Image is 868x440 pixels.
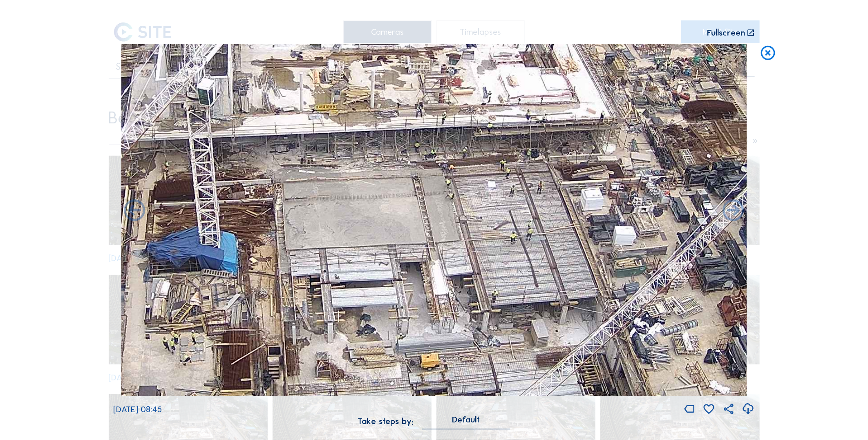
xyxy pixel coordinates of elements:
[707,29,745,38] div: Fullscreen
[122,198,148,224] i: Forward
[422,416,510,429] div: Default
[358,417,413,426] div: Take steps by:
[452,416,480,423] div: Default
[121,44,747,396] img: Image
[113,404,162,415] span: [DATE] 08:45
[720,198,746,224] i: Back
